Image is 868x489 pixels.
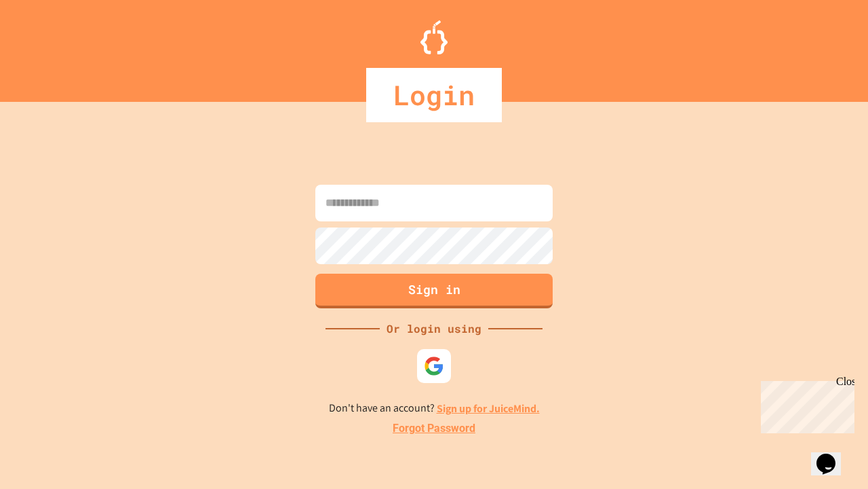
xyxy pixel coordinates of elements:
div: Chat with us now!Close [5,5,94,86]
a: Forgot Password [393,420,475,437]
iframe: chat widget [755,376,854,433]
p: Don't have an account? [329,400,540,417]
button: Sign in [315,274,553,308]
div: Or login using [380,321,488,337]
div: Login [366,68,502,122]
img: google-icon.svg [424,356,444,376]
a: Sign up for JuiceMind. [437,401,540,416]
img: Logo.svg [420,20,448,54]
iframe: chat widget [811,435,854,475]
